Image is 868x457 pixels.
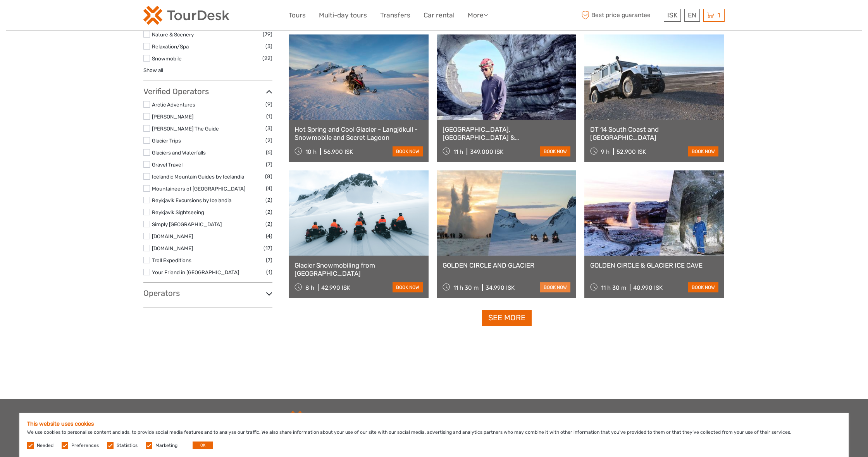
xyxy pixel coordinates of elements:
[152,161,183,168] a: Gravel Travel
[601,148,610,155] span: 9 h
[688,282,718,292] a: book now
[266,268,272,277] span: (1)
[305,284,314,291] span: 8 h
[265,100,272,109] span: (9)
[540,282,570,292] a: book now
[152,31,194,38] a: Nature & Scenery
[443,261,571,269] a: GOLDEN CIRCLE AND GLACIER
[380,10,410,21] a: Transfers
[453,148,463,155] span: 11 h
[601,284,626,291] span: 11 h 30 m
[152,186,245,192] a: Mountaineers of [GEOGRAPHIC_DATA]
[27,421,841,427] h5: This website uses cookies
[324,148,353,155] div: 56.900 ISK
[265,220,272,228] span: (2)
[11,14,88,20] p: We're away right now. Please check back later!
[265,42,272,51] span: (3)
[152,257,191,263] a: Troll Expeditions
[152,125,219,132] a: [PERSON_NAME] The Guide
[289,10,306,21] a: Tours
[443,125,571,141] a: [GEOGRAPHIC_DATA], [GEOGRAPHIC_DATA] & [GEOGRAPHIC_DATA] Private
[579,9,662,22] span: Best price guarantee
[453,284,479,291] span: 11 h 30 m
[265,172,272,181] span: (8)
[266,256,272,265] span: (7)
[152,174,244,180] a: Icelandic Mountain Guides by Icelandia
[89,12,98,21] button: Open LiveChat chat widget
[265,136,272,145] span: (2)
[152,55,182,62] a: Snowmobile
[266,160,272,169] span: (7)
[617,148,646,155] div: 52.900 ISK
[152,197,231,203] a: Reykjavik Excursions by Icelandia
[688,146,718,156] a: book now
[667,11,677,19] span: ISK
[289,411,359,426] img: td-logo-white.png
[155,442,177,449] label: Marketing
[263,244,272,253] span: (17)
[143,87,272,96] h3: Verified Operators
[590,261,718,269] a: GOLDEN CIRCLE & GLACIER ICE CAVE
[266,148,272,157] span: (6)
[424,10,455,21] a: Car rental
[152,245,193,251] a: [DOMAIN_NAME]
[393,282,423,292] a: book now
[265,124,272,133] span: (3)
[262,54,272,63] span: (22)
[684,9,700,22] div: EN
[716,11,721,19] span: 1
[590,125,718,141] a: DT 14 South Coast and [GEOGRAPHIC_DATA]
[152,43,189,50] a: Relaxation/Spa
[319,10,367,21] a: Multi-day tours
[470,148,503,155] div: 349.000 ISK
[294,261,423,277] a: Glacier Snowmobiling from [GEOGRAPHIC_DATA]
[19,413,849,457] div: We use cookies to personalise content and ads, to provide social media features and to analyse ou...
[143,6,229,25] img: 120-15d4194f-c635-41b9-a512-a3cb382bfb57_logo_small.png
[305,148,317,155] span: 10 h
[193,442,213,449] button: OK
[152,221,222,227] a: Simply [GEOGRAPHIC_DATA]
[266,232,272,241] span: (4)
[468,10,488,21] a: More
[117,442,138,449] label: Statistics
[321,284,350,291] div: 42.990 ISK
[152,233,193,239] a: [DOMAIN_NAME]
[486,284,515,291] div: 34.990 ISK
[393,146,423,156] a: book now
[152,101,195,108] a: Arctic Adventures
[37,442,53,449] label: Needed
[152,137,181,144] a: Glacier Trips
[265,196,272,204] span: (2)
[633,284,663,291] div: 40.990 ISK
[540,146,570,156] a: book now
[143,67,163,73] a: Show all
[152,269,239,275] a: Your Friend in [GEOGRAPHIC_DATA]
[143,289,272,298] h3: Operators
[294,125,423,141] a: Hot Spring and Cool Glacier - Langjökull - Snowmobile and Secret Lagoon
[263,30,272,39] span: (79)
[482,310,532,326] a: See more
[265,208,272,216] span: (2)
[152,149,206,156] a: Glaciers and Waterfalls
[71,442,99,449] label: Preferences
[266,112,272,121] span: (1)
[266,184,272,193] span: (4)
[152,113,193,120] a: [PERSON_NAME]
[152,209,204,215] a: Reykjavik Sightseeing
